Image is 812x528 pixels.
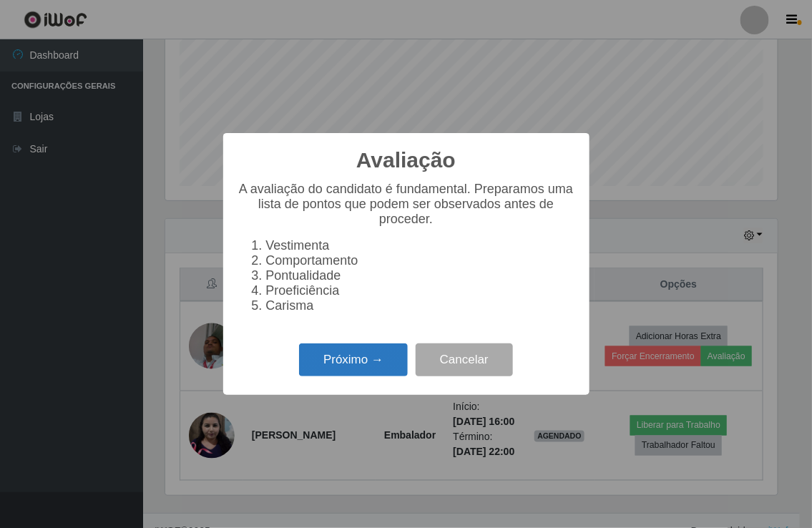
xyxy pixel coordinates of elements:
h2: Avaliação [356,147,456,173]
p: A avaliação do candidato é fundamental. Preparamos uma lista de pontos que podem ser observados a... [238,182,575,227]
li: Proeficiência [266,283,575,298]
li: Comportamento [266,253,575,268]
button: Próximo → [299,343,408,377]
button: Cancelar [416,343,513,377]
li: Vestimenta [266,238,575,253]
li: Carisma [266,298,575,313]
li: Pontualidade [266,268,575,283]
